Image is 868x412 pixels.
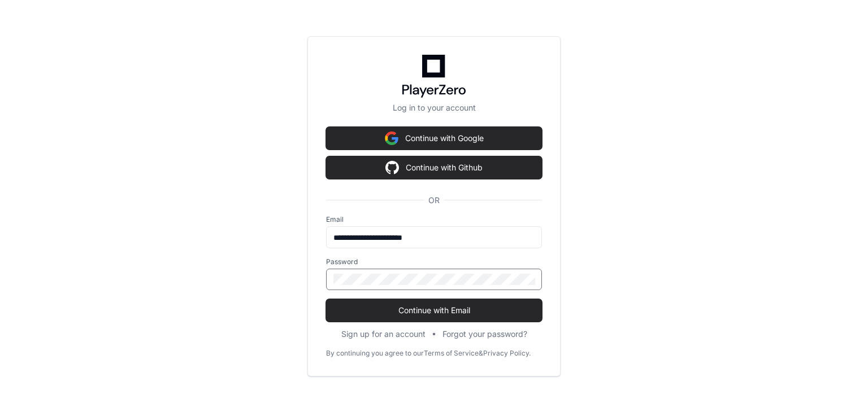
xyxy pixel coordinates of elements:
[326,257,542,266] label: Password
[479,349,483,358] div: &
[483,349,531,358] a: Privacy Policy.
[424,195,444,206] span: OR
[424,349,479,358] a: Terms of Service
[326,299,542,322] button: Continue with Email
[326,127,542,150] button: Continue with Google
[326,349,424,358] div: By continuing you agree to our
[326,305,542,316] span: Continue with Email
[326,156,542,179] button: Continue with Github
[442,328,527,340] button: Forgot your password?
[385,156,399,179] img: Sign in with google
[385,127,398,150] img: Sign in with google
[326,215,542,224] label: Email
[326,102,542,113] p: Log in to your account
[341,328,426,340] button: Sign up for an account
